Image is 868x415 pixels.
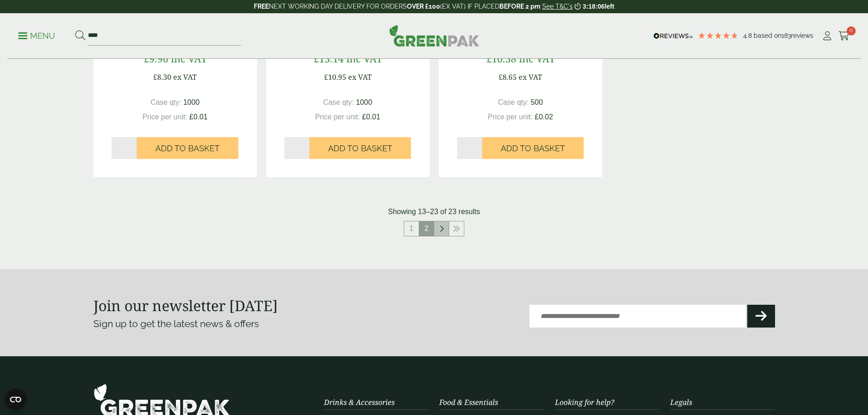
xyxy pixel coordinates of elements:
[519,51,555,65] span: inc VAT
[653,33,693,39] img: REVIEWS.io
[407,3,440,10] strong: OVER £100
[743,32,754,39] span: 4.8
[254,3,269,10] strong: FREE
[315,113,360,121] span: Price per unit:
[781,32,791,39] span: 183
[144,51,168,65] span: £9.96
[535,113,553,121] span: £0.02
[486,51,516,65] span: £10.38
[346,51,382,65] span: inc VAT
[190,113,208,121] span: £0.01
[822,31,833,41] i: My Account
[482,137,584,159] button: Add to Basket
[324,72,346,82] span: £10.95
[488,113,533,121] span: Price per unit:
[388,206,480,217] p: Showing 13–23 of 23 results
[838,31,850,41] i: Cart
[542,3,573,10] a: See T&C's
[501,143,565,154] span: Add to Basket
[499,3,540,10] strong: BEFORE 2 pm
[847,26,856,36] span: 0
[583,3,605,10] span: 3:18:06
[404,221,419,236] a: 1
[328,143,392,154] span: Add to Basket
[313,51,344,65] span: £13.14
[323,98,354,106] span: Case qty:
[362,113,380,121] span: £0.01
[389,25,479,46] img: GreenPak Supplies
[18,31,55,41] p: Menu
[5,389,26,410] button: Open CMP widget
[153,72,171,82] span: £8.30
[519,72,542,82] span: ex VAT
[150,98,181,106] span: Case qty:
[698,31,739,40] div: 4.79 Stars
[142,113,187,121] span: Price per unit:
[791,32,813,39] span: reviews
[498,98,529,106] span: Case qty:
[605,3,614,10] span: left
[348,72,372,82] span: ex VAT
[93,317,400,331] p: Sign up to get the latest news & offers
[137,137,238,159] button: Add to Basket
[838,29,850,43] a: 0
[18,31,55,40] a: Menu
[498,72,517,82] span: £8.65
[183,98,200,106] span: 1000
[173,72,197,82] span: ex VAT
[356,98,372,106] span: 1000
[155,143,220,154] span: Add to Basket
[309,137,411,159] button: Add to Basket
[754,32,781,39] span: Based on
[93,296,278,315] strong: Join our newsletter [DATE]
[171,51,207,65] span: inc VAT
[531,98,543,106] span: 500
[419,221,434,236] span: 2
